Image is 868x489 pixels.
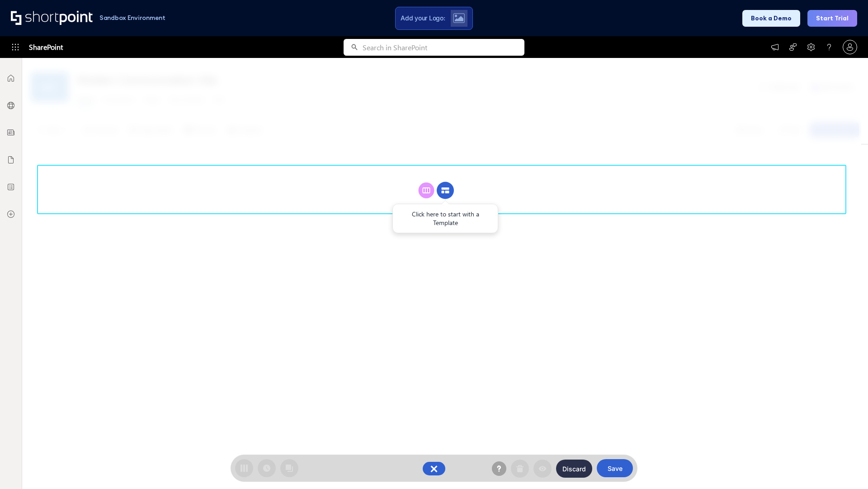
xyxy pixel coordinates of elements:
[597,459,633,477] button: Save
[556,460,592,478] button: Discard
[453,13,465,23] img: Upload logo
[742,10,800,27] button: Book a Demo
[29,36,63,58] span: SharePoint
[401,14,445,22] span: Add your Logo:
[807,10,857,27] button: Start Trial
[363,39,524,56] input: Search in SharePoint
[823,446,868,489] iframe: Chat Widget
[99,15,165,20] h1: Sandbox Environment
